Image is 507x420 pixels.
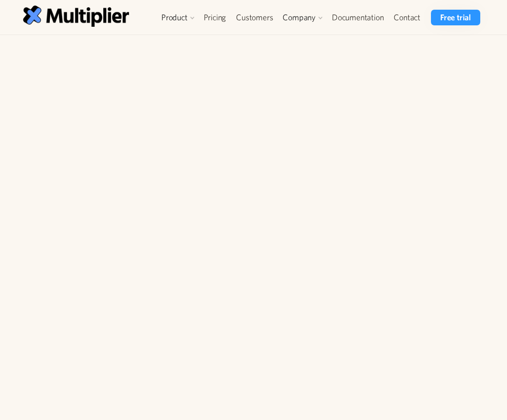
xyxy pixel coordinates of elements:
div: Company [278,10,327,25]
a: Contact [389,10,425,25]
a: Pricing [199,10,231,25]
a: Free trial [431,10,480,25]
a: Customers [231,10,278,25]
div: Company [283,12,316,23]
div: Product [161,12,188,23]
a: Documentation [327,10,389,25]
div: Product [157,10,199,25]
